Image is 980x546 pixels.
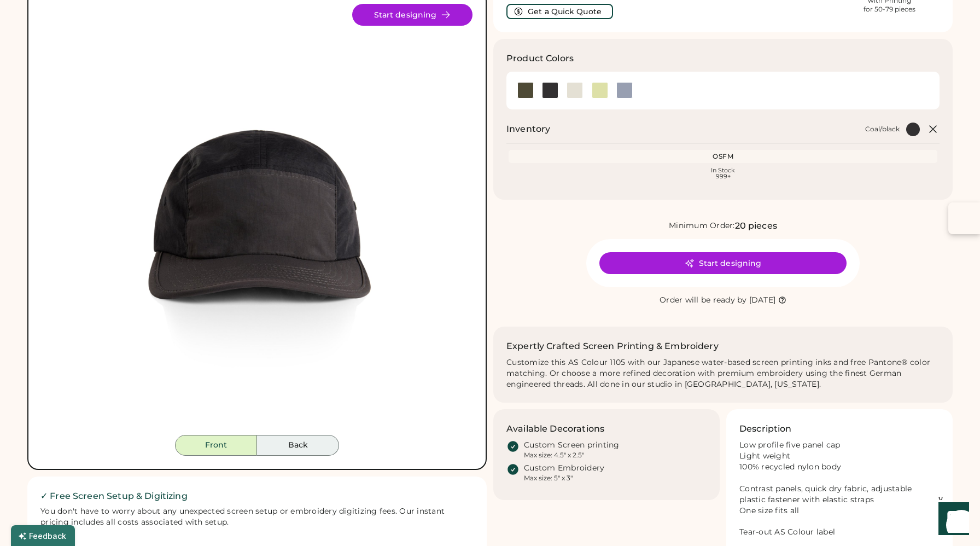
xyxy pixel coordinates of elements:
button: Start designing [599,252,847,274]
div: Custom Embroidery [524,463,604,474]
div: Order will be ready by [660,295,747,306]
div: Low profile five panel cap Light weight 100% recycled nylon body Contrast panels, quick dry fabri... [739,440,940,538]
div: In Stock 999+ [511,167,935,179]
div: 1105 Style Image [42,4,472,435]
h3: Available Decorations [506,422,604,435]
div: OSFM [511,152,935,161]
button: Back [257,435,339,456]
div: Max size: 5" x 3" [524,474,573,483]
button: Start designing [352,4,472,26]
div: Custom Screen printing [524,440,620,451]
div: Customize this AS Colour 1105 with our Japanese water-based screen printing inks and free Pantone... [506,357,940,390]
h2: Inventory [506,123,550,136]
iframe: Front Chat [928,497,975,544]
div: Minimum Order: [669,220,735,231]
div: 20 pieces [735,219,777,233]
img: 1105 - Coal/black Front Image [42,4,472,435]
h2: Expertly Crafted Screen Printing & Embroidery [506,340,719,353]
div: Max size: 4.5" x 2.5" [524,451,584,460]
div: [DATE] [749,295,776,306]
h3: Description [739,422,792,435]
button: Front [175,435,257,456]
div: Coal/black [865,125,900,133]
button: Open Sortd panel [948,202,980,234]
h3: Product Colors [506,52,574,65]
button: Get a Quick Quote [506,4,613,19]
div: You don't have to worry about any unexpected screen setup or embroidery digitizing fees. Our inst... [40,506,474,528]
h2: ✓ Free Screen Setup & Digitizing [40,490,474,503]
